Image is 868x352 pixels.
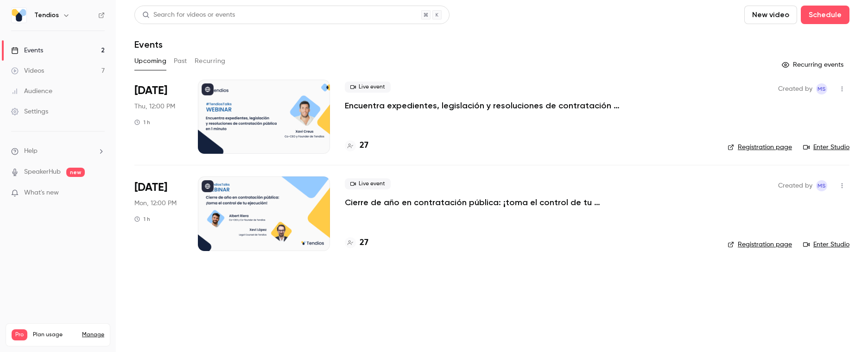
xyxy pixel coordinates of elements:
div: Sep 25 Thu, 12:00 PM (Europe/Madrid) [134,80,183,154]
div: 1 h [134,119,150,126]
a: Enter Studio [803,143,849,152]
span: Created by [778,180,812,191]
h4: 27 [360,237,368,249]
div: 1 h [134,215,150,223]
span: Plan usage [33,331,76,339]
span: MS [817,83,826,94]
a: SpeakerHub [24,167,61,177]
a: Encuentra expedientes, legislación y resoluciones de contratación pública en 1 minuto [345,100,623,111]
a: 27 [345,139,368,152]
h6: Tendios [34,11,59,20]
div: Oct 20 Mon, 12:00 PM (Europe/Madrid) [134,176,183,251]
span: Live event [345,82,391,93]
li: help-dropdown-opener [11,146,105,156]
div: Events [11,46,43,55]
span: [DATE] [134,180,167,195]
span: What's new [24,188,59,198]
div: Settings [11,107,48,116]
a: 27 [345,237,368,249]
span: Live event [345,178,391,189]
img: Tendios [12,8,26,23]
button: Past [174,54,187,69]
a: Registration page [728,240,792,249]
span: MS [817,180,826,191]
iframe: Noticeable Trigger [94,189,105,197]
button: New video [744,6,797,24]
button: Schedule [801,6,849,24]
button: Recurring events [778,57,849,72]
button: Upcoming [134,54,166,69]
span: Maria Serra [816,83,827,94]
div: Search for videos or events [142,10,235,20]
span: Created by [778,83,812,94]
span: Maria Serra [816,180,827,191]
a: Cierre de año en contratación pública: ¡toma el control de tu ejecución! [345,197,623,208]
span: Pro [12,329,27,340]
span: new [66,168,85,177]
a: Registration page [728,143,792,152]
h1: Events [134,39,163,50]
span: [DATE] [134,83,167,98]
span: Thu, 12:00 PM [134,102,175,111]
a: Manage [82,331,104,339]
div: Audience [11,87,52,96]
button: Recurring [195,54,226,69]
span: Mon, 12:00 PM [134,199,177,208]
a: Enter Studio [803,240,849,249]
div: Videos [11,66,44,75]
h4: 27 [360,139,368,152]
span: Help [24,146,38,156]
